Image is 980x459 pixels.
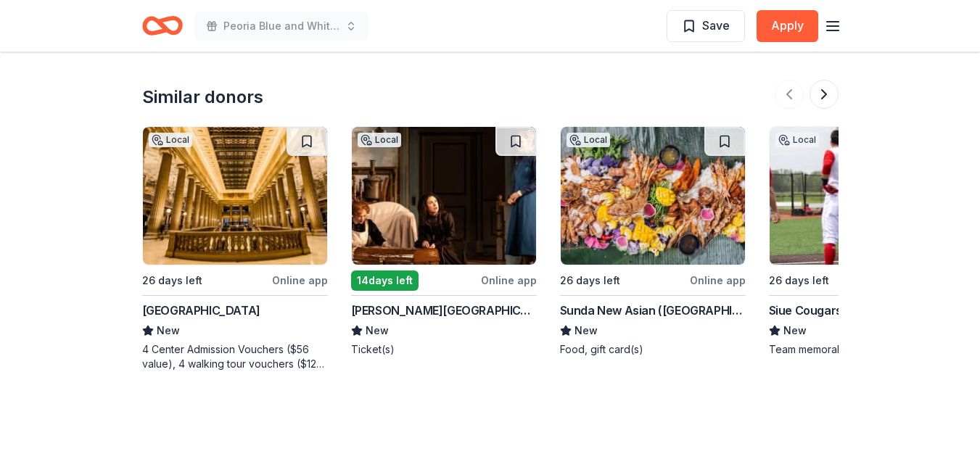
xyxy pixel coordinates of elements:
a: Image for Siue CougarsLocal26 days leftOnline appSiue CougarsNewTeam memorabilia [769,126,955,357]
img: Image for Chicago Architecture Center [143,127,327,265]
div: [GEOGRAPHIC_DATA] [142,302,260,319]
div: Local [775,133,819,147]
div: 26 days left [142,272,202,289]
div: [PERSON_NAME][GEOGRAPHIC_DATA] [351,302,537,319]
div: 4 Center Admission Vouchers ($56 value), 4 walking tour vouchers ($120 value, includes Center Adm... [142,342,328,371]
a: Home [142,9,183,43]
span: New [366,322,389,339]
img: Image for Siue Cougars [770,127,954,265]
span: Peoria Blue and White Fundraising Gala [223,17,339,35]
div: Local [567,133,610,147]
a: Image for Goodman TheatreLocal14days leftOnline app[PERSON_NAME][GEOGRAPHIC_DATA]NewTicket(s) [351,126,537,357]
div: Team memorabilia [769,342,955,357]
div: 26 days left [560,272,620,289]
img: Image for Sunda New Asian (Chicago) [561,127,745,265]
div: Sunda New Asian ([GEOGRAPHIC_DATA]) [560,302,746,319]
div: Online app [481,271,537,289]
div: 26 days left [769,272,829,289]
button: Save [667,10,745,42]
div: Local [358,133,401,147]
div: Online app [272,271,328,289]
span: Save [702,16,730,35]
button: Apply [757,10,818,42]
div: 14 days left [351,270,419,291]
a: Image for Chicago Architecture CenterLocal26 days leftOnline app[GEOGRAPHIC_DATA]New4 Center Admi... [142,126,328,371]
button: Peoria Blue and White Fundraising Gala [194,12,368,41]
img: Image for Goodman Theatre [352,127,536,265]
span: New [157,322,180,339]
span: New [575,322,598,339]
span: New [783,322,807,339]
a: Image for Sunda New Asian (Chicago)Local26 days leftOnline appSunda New Asian ([GEOGRAPHIC_DATA])... [560,126,746,357]
div: Food, gift card(s) [560,342,746,357]
div: Similar donors [142,86,263,109]
div: Siue Cougars [769,302,842,319]
div: Local [149,133,192,147]
div: Ticket(s) [351,342,537,357]
div: Online app [690,271,746,289]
